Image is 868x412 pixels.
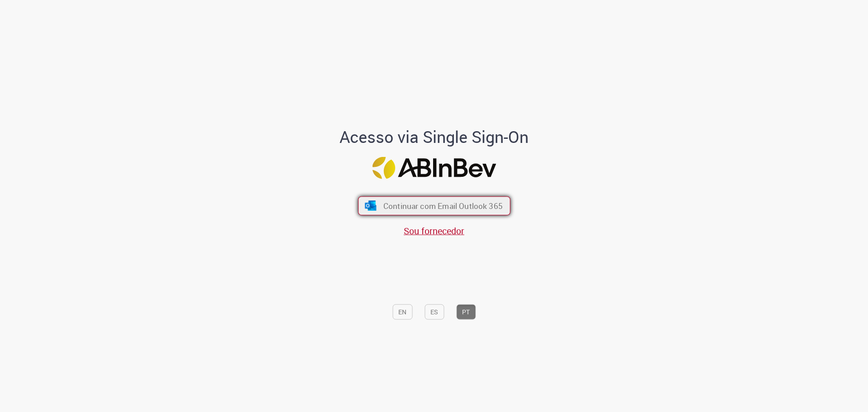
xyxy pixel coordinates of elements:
button: EN [392,304,412,319]
img: ícone Azure/Microsoft 360 [364,201,377,211]
img: Logo ABInBev [372,156,496,179]
h1: Acesso via Single Sign-On [309,128,560,146]
span: Continuar com Email Outlook 365 [383,200,502,211]
button: ES [425,304,444,319]
button: PT [456,304,476,319]
a: Sou fornecedor [404,225,464,237]
button: ícone Azure/Microsoft 360 Continuar com Email Outlook 365 [358,196,510,215]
